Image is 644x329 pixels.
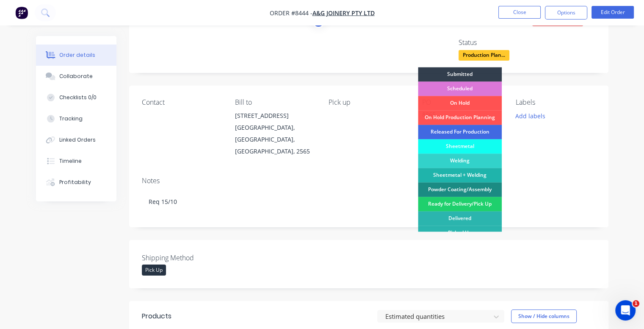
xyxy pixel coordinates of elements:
button: Linked Orders [36,129,116,151]
div: Released For Production [418,125,502,139]
div: Ready for Delivery/Pick Up [418,197,502,211]
div: On Hold [418,96,502,110]
div: Tracking [59,115,83,123]
div: [STREET_ADDRESS] [235,110,315,122]
label: Shipping Method [142,253,248,263]
img: Factory [15,6,28,19]
div: Delivered [418,211,502,226]
div: Linked Orders [59,136,96,144]
button: Production Plan... [459,50,509,63]
div: Scheduled [418,81,502,96]
div: Powder Coating/Assembly [418,182,502,197]
div: Collaborate [59,72,93,80]
div: Timeline [59,157,82,165]
button: Checklists 0/0 [36,87,116,108]
span: Order #8444 - [270,9,312,17]
div: Pick Up [142,265,166,276]
div: Products [142,311,171,321]
div: Submitted [418,67,502,81]
iframe: Intercom live chat [615,300,636,321]
div: Order details [59,51,95,59]
div: Notes [142,177,596,185]
div: Bill to [235,98,315,106]
div: Checklists 0/0 [59,94,97,101]
button: Close [498,6,541,19]
div: Profitability [59,178,91,186]
div: [GEOGRAPHIC_DATA], [GEOGRAPHIC_DATA], [GEOGRAPHIC_DATA], 2565 [235,122,315,157]
span: Production Plan... [459,50,509,61]
a: A&G Joinery Pty Ltd [312,9,375,17]
div: Req 15/10 [142,189,596,215]
button: Add labels [511,110,550,121]
button: Profitability [36,172,116,193]
div: Welding [418,153,502,168]
button: Options [545,6,587,20]
div: Status [459,39,522,47]
div: Labels [516,98,596,106]
button: Show / Hide columns [511,309,577,323]
span: 1 [633,300,639,307]
div: Picked Up [418,226,502,240]
button: Edit Order [591,6,634,19]
div: Pick up [329,98,409,106]
button: Timeline [36,151,116,172]
div: Contact [142,98,222,106]
div: On Hold Production Planning [418,110,502,125]
button: Collaborate [36,66,116,87]
button: Tracking [36,108,116,129]
button: Order details [36,45,116,66]
div: Sheetmetal [418,139,502,153]
div: [STREET_ADDRESS][GEOGRAPHIC_DATA], [GEOGRAPHIC_DATA], [GEOGRAPHIC_DATA], 2565 [235,110,315,157]
div: Sheetmetal + Welding [418,168,502,182]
